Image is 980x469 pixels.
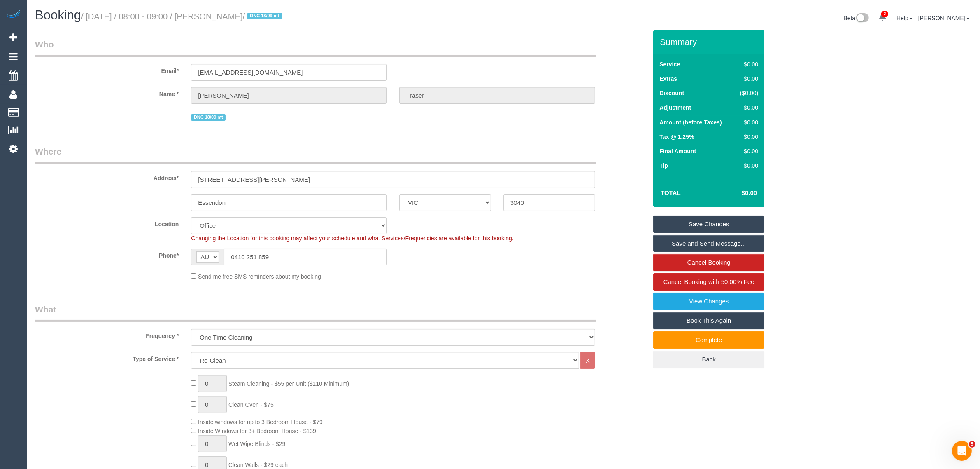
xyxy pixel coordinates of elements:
[247,13,282,19] span: DNC 18/09 mt
[717,190,757,197] h4: $0.00
[659,147,696,155] label: Final Amount
[659,60,680,68] label: Service
[224,249,387,265] input: Phone*
[736,133,758,141] div: $0.00
[29,171,185,182] label: Address*
[191,194,387,211] input: Suburb*
[660,37,760,47] h3: Summary
[81,12,284,21] small: / [DATE] / 08:00 - 09:00 / [PERSON_NAME]
[35,8,81,22] span: Booking
[659,89,684,97] label: Discount
[844,15,869,21] a: Beta
[35,38,596,57] legend: Who
[659,75,677,83] label: Extras
[228,401,274,408] span: Clean Oven - $75
[653,351,764,368] a: Back
[35,303,596,322] legend: What
[661,189,681,196] strong: Total
[736,75,758,83] div: $0.00
[659,118,722,127] label: Amount (before Taxes)
[29,87,185,98] label: Name *
[659,133,694,141] label: Tax @ 1.25%
[198,273,321,280] span: Send me free SMS reminders about my booking
[191,64,387,81] input: Email*
[243,12,284,21] span: /
[736,162,758,170] div: $0.00
[653,254,764,271] a: Cancel Booking
[29,352,185,363] label: Type of Service *
[659,162,668,170] label: Tip
[736,89,758,97] div: ($0.00)
[653,235,764,252] a: Save and Send Message...
[399,87,595,104] input: Last Name*
[198,428,316,434] span: Inside Windows for 3+ Bedroom House - $139
[653,216,764,233] a: Save Changes
[653,273,764,291] a: Cancel Booking with 50.00% Fee
[881,11,888,17] span: 2
[5,8,21,20] img: Automaid Logo
[191,87,387,104] input: First Name*
[969,441,975,448] span: 5
[198,419,323,425] span: Inside windows for up to 3 Bedroom House - $79
[896,15,912,21] a: Help
[736,60,758,68] div: $0.00
[736,147,758,155] div: $0.00
[503,194,595,211] input: Post Code*
[29,249,185,260] label: Phone*
[29,217,185,228] label: Location
[35,145,596,164] legend: Where
[659,103,691,112] label: Adjustment
[855,13,869,24] img: New interface
[29,329,185,340] label: Frequency *
[653,293,764,310] a: View Changes
[191,114,226,121] span: DNC 18/09 mt
[191,235,513,242] span: Changing the Location for this booking may affect your schedule and what Services/Frequencies are...
[653,331,764,349] a: Complete
[228,380,349,387] span: Steam Cleaning - $55 per Unit ($110 Minimum)
[653,312,764,329] a: Book This Again
[228,441,285,447] span: Wet Wipe Blinds - $29
[952,441,972,461] iframe: Intercom live chat
[29,64,185,75] label: Email*
[228,462,288,468] span: Clean Walls - $29 each
[918,15,970,21] a: [PERSON_NAME]
[736,118,758,127] div: $0.00
[663,278,754,285] span: Cancel Booking with 50.00% Fee
[736,103,758,112] div: $0.00
[875,8,891,26] a: 2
